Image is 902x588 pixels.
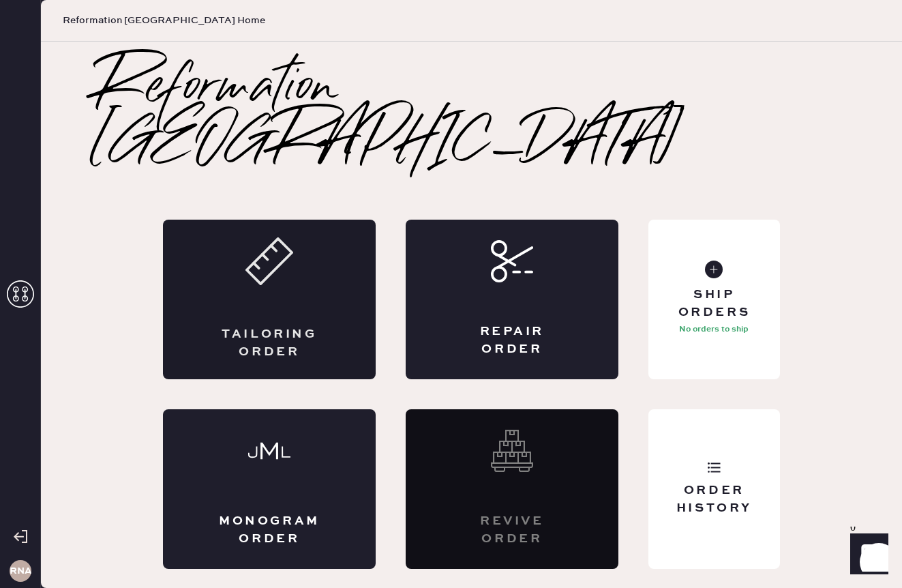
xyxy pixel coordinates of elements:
[10,566,31,576] h3: RNA
[217,326,321,360] div: Tailoring Order
[63,14,265,27] span: Reformation [GEOGRAPHIC_DATA] Home
[406,409,618,569] div: Interested? Contact us at care@hemster.co
[659,482,769,516] div: Order History
[679,321,749,338] p: No orders to ship
[460,513,564,547] div: Revive order
[217,513,321,547] div: Monogram Order
[837,527,896,585] iframe: Front Chat
[659,286,769,321] div: Ship Orders
[460,323,564,357] div: Repair Order
[95,61,847,171] h2: Reformation [GEOGRAPHIC_DATA]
